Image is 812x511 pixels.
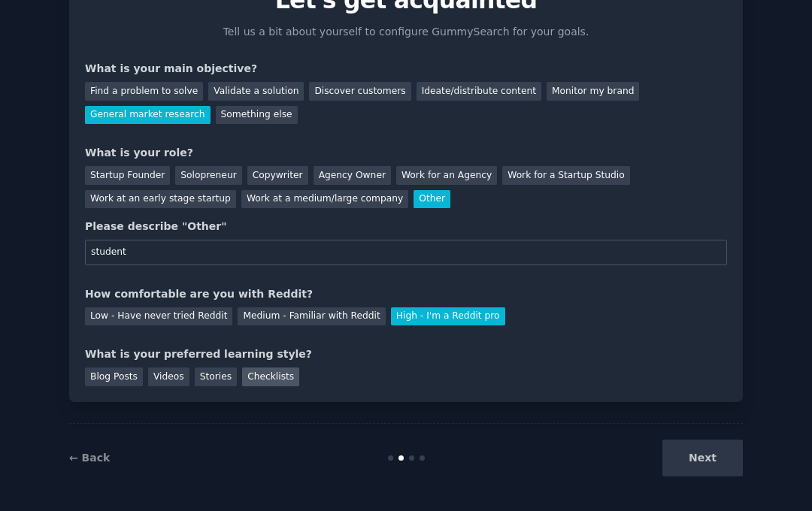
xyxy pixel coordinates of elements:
[547,82,639,101] div: Monitor my brand
[391,307,505,326] div: High - I'm a Reddit pro
[85,106,211,125] div: General market research
[208,82,304,101] div: Validate a solution
[414,190,450,209] div: Other
[85,240,727,265] input: Your role
[242,367,299,386] div: Checklists
[85,145,727,161] div: What is your role?
[85,307,232,326] div: Low - Have never tried Reddit
[175,166,241,185] div: Solopreneur
[314,166,391,185] div: Agency Owner
[148,367,189,386] div: Videos
[85,190,236,209] div: Work at an early stage startup
[396,166,497,185] div: Work for an Agency
[217,24,595,40] p: Tell us a bit about yourself to configure GummySearch for your goals.
[502,166,629,185] div: Work for a Startup Studio
[417,82,541,101] div: Ideate/distribute content
[85,166,170,185] div: Startup Founder
[309,82,411,101] div: Discover customers
[85,219,727,234] div: Please describe "Other"
[195,367,237,386] div: Stories
[85,82,203,101] div: Find a problem to solve
[85,61,727,77] div: What is your main objective?
[85,286,727,302] div: How comfortable are you with Reddit?
[241,190,408,209] div: Work at a medium/large company
[216,106,298,125] div: Something else
[69,452,110,464] a: ← Back
[85,367,143,386] div: Blog Posts
[238,307,385,326] div: Medium - Familiar with Reddit
[247,166,308,185] div: Copywriter
[85,346,727,362] div: What is your preferred learning style?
